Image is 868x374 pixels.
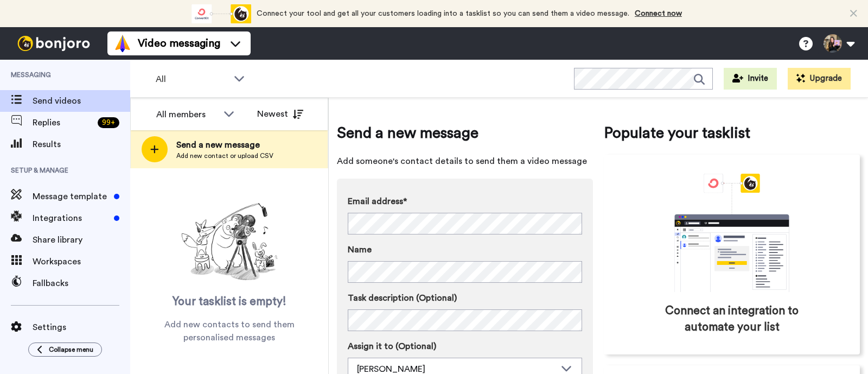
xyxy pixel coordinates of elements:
[33,212,110,225] span: Integrations
[33,116,93,129] span: Replies
[788,68,851,90] button: Upgrade
[604,122,860,144] span: Populate your tasklist
[650,303,814,335] span: Connect an integration to automate your list
[348,291,582,305] label: Task description (Optional)
[156,108,218,121] div: All members
[98,117,119,128] div: 99 +
[138,36,220,51] span: Video messaging
[146,318,312,344] span: Add new contacts to send them personalised messages
[635,10,682,17] a: Connect now
[176,151,273,160] span: Add new contact or upload CSV
[175,199,284,286] img: ready-set-action.png
[33,94,130,107] span: Send videos
[724,68,777,90] button: Invite
[13,36,94,51] img: bj-logo-header-white.svg
[28,343,102,357] button: Collapse menu
[33,277,130,290] span: Fallbacks
[49,345,93,354] span: Collapse menu
[348,195,582,208] label: Email address*
[33,255,130,268] span: Workspaces
[257,10,629,17] span: Connect your tool and get all your customers loading into a tasklist so you can send them a video...
[33,138,130,151] span: Results
[348,243,372,256] span: Name
[650,174,813,292] div: animation
[192,4,251,23] div: animation
[33,233,130,246] span: Share library
[337,155,593,168] span: Add someone's contact details to send them a video message
[337,122,593,144] span: Send a new message
[176,138,273,151] span: Send a new message
[33,321,130,334] span: Settings
[156,73,228,86] span: All
[33,190,110,203] span: Message template
[249,103,311,125] button: Newest
[348,340,582,353] label: Assign it to (Optional)
[173,294,286,310] span: Your tasklist is empty!
[114,35,131,52] img: vm-color.svg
